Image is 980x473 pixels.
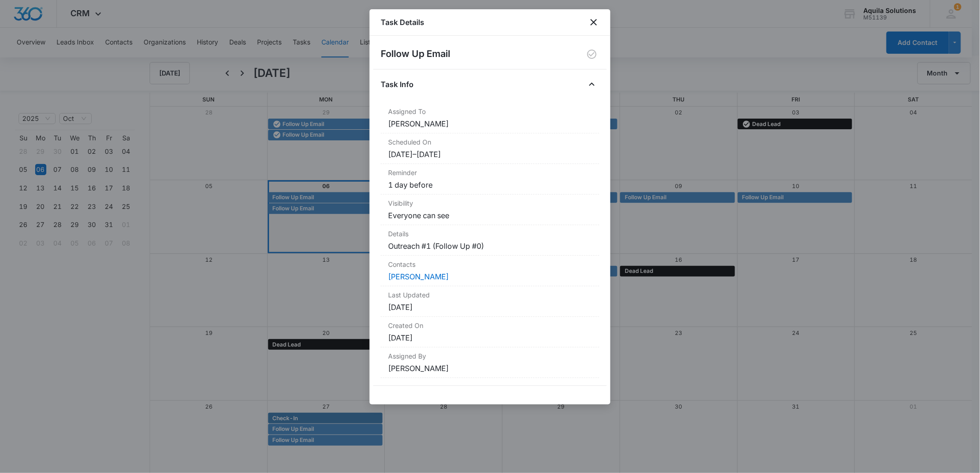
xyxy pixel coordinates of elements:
div: Scheduled On[DATE]–[DATE] [381,133,599,164]
div: Assigned By[PERSON_NAME] [381,347,599,378]
div: Created On[DATE] [381,317,599,347]
h4: Task Info [381,79,414,90]
div: VisibilityEveryone can see [381,195,599,225]
dt: Details [388,229,592,239]
button: Close [584,77,599,92]
dd: Everyone can see [388,210,592,221]
dd: [PERSON_NAME] [388,118,592,129]
dt: Assigned To [388,107,592,116]
dd: [DATE] – [DATE] [388,149,592,160]
dt: Scheduled On [388,137,592,147]
div: Contacts[PERSON_NAME] [381,256,599,286]
div: DetailsOutreach #1 (Follow Up #0) [381,225,599,256]
dd: [DATE] [388,302,592,313]
dd: 1 day before [388,179,592,190]
dd: Outreach #1 (Follow Up #0) [388,240,592,252]
div: Assigned To[PERSON_NAME] [381,103,599,133]
h1: Task Details [381,17,424,28]
div: Reminder1 day before [381,164,599,195]
dd: [DATE] [388,332,592,343]
dt: Assigned By [388,351,592,361]
dt: Contacts [388,259,592,269]
h2: Follow Up Email [381,47,450,62]
a: [PERSON_NAME] [388,272,449,281]
dt: Created On [388,321,592,330]
dt: Reminder [388,168,592,177]
dd: [PERSON_NAME] [388,363,592,374]
dt: Visibility [388,198,592,208]
dt: Last Updated [388,290,592,300]
div: Last Updated[DATE] [381,286,599,317]
button: close [588,17,599,28]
